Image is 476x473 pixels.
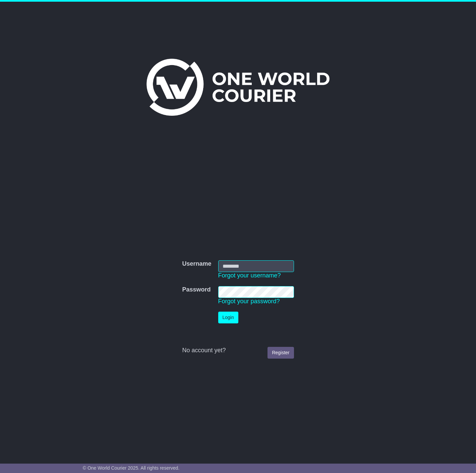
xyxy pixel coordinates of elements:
[218,272,281,279] a: Forgot your username?
[83,465,180,471] span: © One World Courier 2025. All rights reserved.
[218,298,280,305] a: Forgot your password?
[146,59,330,116] img: One World
[182,260,211,268] label: Username
[182,286,211,294] label: Password
[182,347,294,354] div: No account yet?
[267,347,294,359] a: Register
[218,312,238,323] button: Login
